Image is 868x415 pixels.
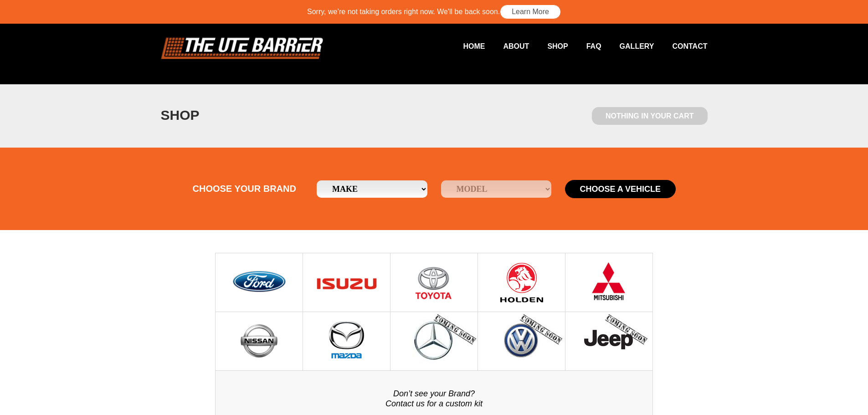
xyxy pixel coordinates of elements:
img: Mercedez Benz [565,312,652,370]
span: Nothing in Your Cart [592,107,707,125]
a: Shop [529,37,568,55]
h1: Shop [161,107,200,123]
a: About [485,37,529,55]
a: Contact [654,37,707,55]
a: Home [445,37,485,55]
button: Choose a Vehicle [565,180,676,198]
img: Mitsubishi [591,253,627,312]
img: Ford [231,253,288,312]
div: Choose your brand [186,179,310,198]
img: Mercedez Benz [390,312,478,370]
img: Holden [498,253,545,312]
a: Gallery [601,37,654,55]
img: Isuzu [314,253,379,312]
img: Nissan [239,312,279,370]
img: Mazda [328,312,366,370]
img: Mercedez Benz [478,312,565,370]
a: FAQ [568,37,601,55]
a: Learn More [500,5,561,19]
img: logo.png [161,37,324,59]
img: Toyota [415,253,453,312]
